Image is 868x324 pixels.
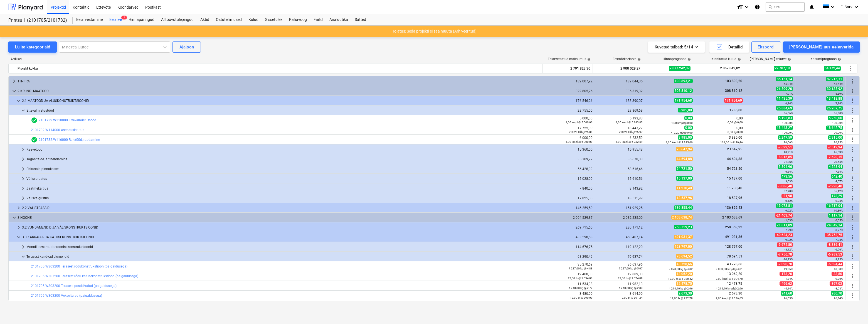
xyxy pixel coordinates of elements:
span: help [837,58,841,61]
span: 85 151,14 [776,77,793,81]
span: 24 842,14 [826,223,843,227]
div: Ettevalmistustööd [26,106,542,115]
span: -3 086,48 [777,184,793,188]
i: keyboard_arrow_down [853,4,860,10]
span: Rohkem tegevusi [849,224,856,231]
div: Artikkel [8,57,543,61]
span: 258 359,22 [724,225,743,229]
div: Printsu 1 (2101705/2101732) [8,18,66,23]
div: 3 HOONE [18,213,542,222]
div: 182 007,92 [547,79,593,83]
span: 473,56 [781,174,793,179]
div: 28 755,00 [547,109,593,112]
small: -36,42% [833,190,843,193]
span: Rohkem tegevusi [849,146,856,153]
span: -35 752,75 [825,233,843,237]
span: 3 985,00 [728,108,743,112]
span: 18 443,27 [776,126,793,130]
span: help [586,58,591,61]
span: 171 954,68 [674,98,693,103]
span: Rohkem tegevusi [849,166,856,172]
div: 56 428,99 [547,167,593,171]
span: 491 031,37 [674,235,693,239]
span: -21,98 [781,194,793,198]
div: 2 791 823,30 [545,64,590,73]
div: 2 082 235,00 [597,216,643,220]
small: 7,64% [835,170,843,173]
small: 100,00% [832,131,843,134]
a: Sissetulek [262,14,286,25]
a: 2101705.W303200 Terasest postid/talad (paigaldusega) [31,284,117,288]
div: Ostutellimused [213,14,245,25]
span: -21 403,74 [775,213,793,218]
div: Terasest kandvad elemendid [26,252,542,261]
span: 308 810,12 [724,89,743,93]
span: -7 519,94 [827,145,843,149]
a: 2101705.W303200 Vekseltalad (paigaldusega) [31,294,102,298]
small: 710,20 HÜ @ 25,00 [569,131,593,134]
small: 7,79% [785,229,793,232]
div: 6 232,59 [597,136,643,144]
span: help [736,58,741,61]
div: Eesmärkeelarve [613,57,641,61]
span: Rohkem tegevusi [847,65,854,72]
div: Välisvarustus [26,174,542,183]
a: Aktid [197,14,213,25]
span: help [636,58,641,61]
button: Otsi [766,2,805,12]
div: 450 407,14 [597,235,643,239]
a: Eelarve1 [106,14,125,25]
small: -8,12% [785,248,793,251]
div: [PERSON_NAME] uus eelarverida [789,43,854,51]
span: 2 103 638,74 [671,215,693,220]
span: -7 756,78 [777,252,793,257]
div: 189 044,35 [597,79,643,83]
span: help [786,58,791,61]
span: 5 250,00 [828,116,843,120]
small: 8,77% [835,229,843,232]
div: 15 028,00 [547,177,593,181]
small: -21,86% [783,160,793,163]
a: Failid [310,14,326,25]
div: 6 000,00 [547,136,593,144]
small: 100,00% [832,121,843,124]
a: Eelarvestamine [73,14,106,25]
div: 0,00 [697,116,743,124]
span: keyboard_arrow_right [20,175,26,182]
span: 136 855,44 [674,205,693,210]
small: 6,64% [785,170,793,173]
div: 8 143,92 [597,186,643,190]
span: 2 877 242,07 [669,66,691,71]
small: 710,20 HÜ @ 25,97 [619,131,643,134]
small: 0,95% [835,199,843,202]
div: Kinnitatud kulud [711,57,741,61]
span: 54 172,44 [824,66,841,71]
small: 710,20 HÜ @ 0,00 [670,131,693,134]
small: 36,06% [784,141,793,144]
span: 128 797,00 [724,245,743,249]
a: Kulud [245,14,262,25]
div: 15 955,43 [597,148,643,151]
span: 22 787,19 [774,66,791,71]
a: Analüütika [326,14,351,25]
span: Rohkem tegevusi [849,97,856,104]
span: 23 647,94 [676,147,693,151]
small: 8,89% [835,92,843,95]
div: 58 616,46 [597,167,643,171]
small: 0,05% [835,219,843,222]
span: Rohkem tegevusi [849,117,856,124]
span: 0,00 [684,126,693,130]
button: Kuvatud tulbad:5/14 [648,41,705,53]
span: 491 031,36 [724,235,743,239]
div: Detailid [716,43,743,51]
span: 23 647,95 [726,147,743,151]
span: Rohkem tegevusi [849,156,856,163]
span: 11 435,39 [776,96,793,101]
span: Rohkem tegevusi [849,175,856,182]
span: Eelarvereal on 1 hinnapakkumist [31,136,38,143]
small: 101,00 tk @ 39,46 [720,141,743,144]
span: 15 073,81 [776,203,793,208]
